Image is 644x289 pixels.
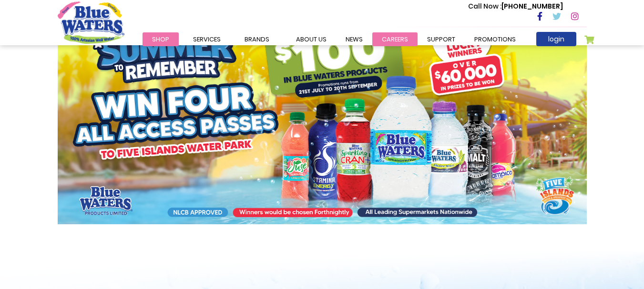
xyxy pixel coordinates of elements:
[468,1,563,11] p: [PHONE_NUMBER]
[58,1,124,43] a: store logo
[372,32,418,46] a: careers
[286,32,336,46] a: about us
[536,32,576,46] a: login
[336,32,372,46] a: News
[245,35,269,44] span: Brands
[152,35,169,44] span: Shop
[468,1,501,11] span: Call Now :
[418,32,465,46] a: support
[193,35,221,44] span: Services
[465,32,525,46] a: Promotions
